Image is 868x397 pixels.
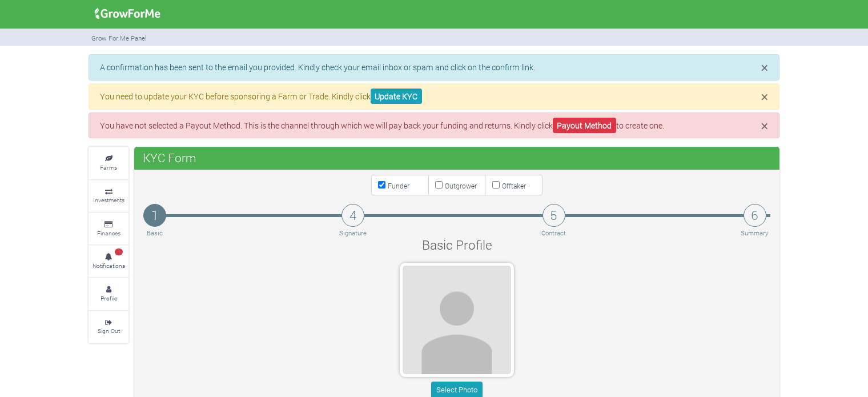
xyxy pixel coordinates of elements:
[145,228,164,238] p: Basic
[378,181,385,189] input: Funder
[93,196,124,204] small: Investments
[371,89,422,104] a: Update KYC
[89,311,128,343] a: Sign Out
[502,181,526,190] small: Offtaker
[388,181,409,190] small: Funder
[492,181,500,189] input: Offtaker
[761,61,768,74] button: Close
[761,117,768,134] span: ×
[143,204,166,238] a: 1 Basic
[761,88,768,105] span: ×
[115,248,123,255] span: 1
[761,119,768,133] button: Close
[98,327,120,335] small: Sign Out
[89,181,128,212] a: Investments
[89,147,128,179] a: Farms
[761,90,768,103] button: Close
[97,229,120,237] small: Finances
[143,204,166,227] h4: 1
[339,228,367,238] p: Signature
[553,118,616,133] a: Payout Method
[341,204,364,227] h4: 4
[287,237,626,252] h4: Basic Profile
[741,228,769,238] p: Summary
[89,278,128,310] a: Profile
[445,181,477,190] small: Outgrower
[89,213,128,244] a: Finances
[100,119,768,131] p: You have not selected a Payout Method. This is the channel through which we will pay back your fu...
[100,163,117,171] small: Farms
[435,181,443,189] input: Outgrower
[140,146,199,169] span: KYC Form
[100,61,768,73] p: A confirmation has been sent to the email you provided. Kindly check your email inbox or spam and...
[761,59,768,76] span: ×
[101,294,117,302] small: Profile
[91,2,164,25] img: growforme image
[541,228,566,238] p: Contract
[91,34,147,42] small: Grow For Me Panel
[93,262,125,270] small: Notifications
[744,204,766,227] h4: 6
[100,90,768,102] p: You need to update your KYC before sponsoring a Farm or Trade. Kindly click
[89,246,128,277] a: 1 Notifications
[542,204,565,227] h4: 5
